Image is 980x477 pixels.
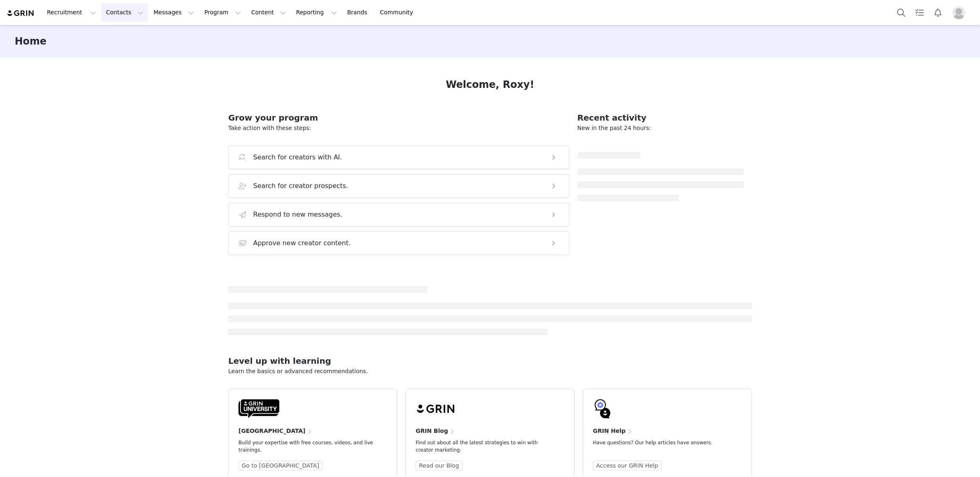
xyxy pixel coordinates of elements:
button: Messages [149,3,199,22]
img: grin-logo-black.svg [416,399,457,419]
a: Go to [GEOGRAPHIC_DATA] [238,461,323,470]
a: Tasks [911,3,929,22]
button: Content [246,3,291,22]
p: Find out about all the latest strategies to win with creator marketing. [416,439,551,454]
h2: Recent activity [577,112,744,124]
button: Respond to new messages. [228,203,569,226]
h4: [GEOGRAPHIC_DATA] [238,427,305,435]
button: Reporting [291,3,342,22]
a: Access our GRIN Help [593,461,661,470]
h3: Respond to new messages. [253,210,343,219]
h2: Grow your program [228,112,569,124]
button: Contacts [101,3,148,22]
button: Profile [947,6,973,19]
button: Notifications [929,3,947,22]
p: New in the past 24 hours: [577,124,744,132]
p: Learn the basics or advanced recommendations. [228,367,752,376]
button: Recruitment [42,3,101,22]
button: Program [199,3,246,22]
a: Read our Blog [416,461,462,470]
button: Search for creators with AI. [228,146,569,169]
h4: GRIN Help [593,427,626,435]
img: placeholder-profile.jpg [952,6,965,19]
p: Have questions? Our help articles have answers. [593,439,728,446]
img: GRIN-University-Logo-Black.svg [238,399,279,419]
h3: Approve new creator content. [253,238,351,248]
button: Search for creator prospects. [228,174,569,198]
button: Approve new creator content. [228,231,569,255]
h2: Level up with learning [228,355,752,367]
a: Community [375,3,422,22]
button: Search [892,3,910,22]
p: Take action with these steps: [228,124,569,132]
h3: Search for creators with AI. [253,152,342,162]
p: Build your expertise with free courses, videos, and live trainings. [238,439,374,454]
h3: Search for creator prospects. [253,181,348,191]
a: Brands [342,3,374,22]
img: GRIN-help-icon.svg [593,399,612,419]
h4: GRIN Blog [416,427,448,435]
h3: Home [15,34,47,49]
h1: Welcome, Roxy! [446,77,535,92]
img: grin logo [7,9,35,17]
